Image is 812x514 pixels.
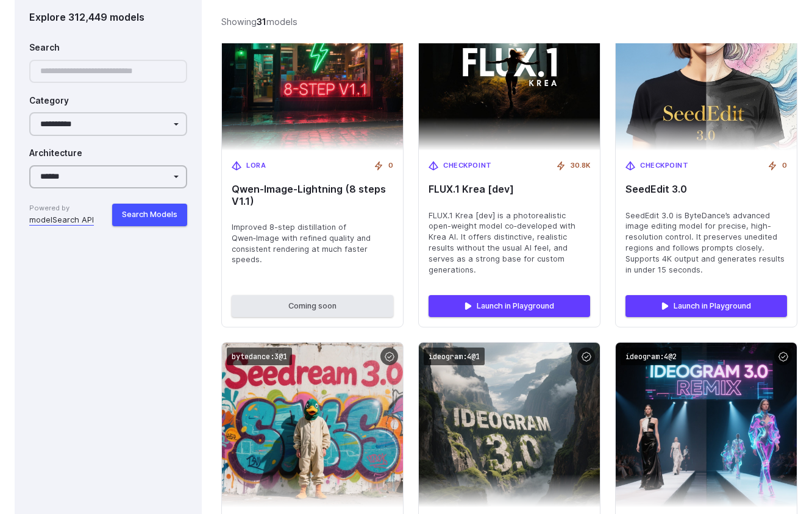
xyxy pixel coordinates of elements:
[625,184,787,195] span: SeedEdit 3.0
[429,184,590,195] span: FLUX.1 Krea [dev]
[232,184,393,207] span: Qwen‑Image-Lightning (8 steps V1.1)
[29,10,187,26] div: Explore 312,449 models
[29,112,187,136] select: Category
[429,210,590,276] span: FLUX.1 Krea [dev] is a photorealistic open-weight model co‑developed with Krea AI. It offers dist...
[29,165,187,189] select: Architecture
[246,160,266,171] span: LoRA
[29,214,94,226] a: modelSearch API
[257,16,266,27] strong: 31
[419,343,600,507] img: Ideogram 3.0
[625,295,787,317] a: Launch in Playground
[232,222,393,266] span: Improved 8-step distillation of Qwen‑Image with refined quality and consistent rendering at much ...
[222,343,403,507] img: Seedream 3.0
[221,15,297,29] div: Showing models
[112,204,187,226] button: Search Models
[621,348,682,365] code: ideogram:4@2
[232,295,393,317] button: Coming soon
[443,160,492,171] span: Checkpoint
[29,203,94,214] span: Powered by
[640,160,689,171] span: Checkpoint
[227,348,292,365] code: bytedance:3@1
[424,348,485,365] code: ideogram:4@1
[616,343,797,507] img: Ideogram 3.0 Remix
[29,147,82,160] label: Architecture
[388,160,393,171] span: 0
[29,94,69,107] label: Category
[625,210,787,276] span: SeedEdit 3.0 is ByteDance’s advanced image editing model for precise, high-resolution control. It...
[29,41,60,55] label: Search
[571,160,590,171] span: 30.8K
[429,295,590,317] a: Launch in Playground
[782,160,787,171] span: 0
